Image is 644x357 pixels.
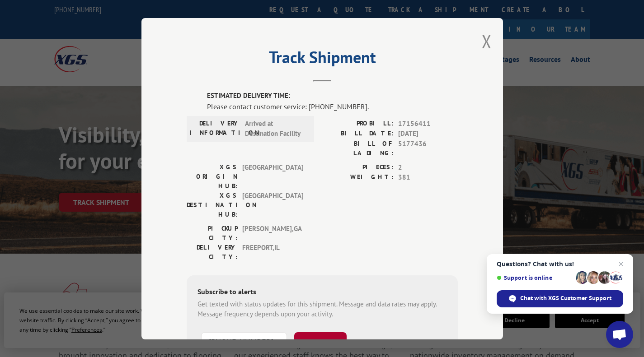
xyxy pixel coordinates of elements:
span: [PERSON_NAME] , GA [242,223,303,242]
span: Questions? Chat with us! [497,260,623,268]
label: XGS ORIGIN HUB: [187,162,238,190]
span: Close chat [616,259,626,269]
label: XGS DESTINATION HUB: [187,190,238,219]
div: Open chat [606,321,633,348]
span: Chat with XGS Customer Support [520,294,611,302]
span: FREEPORT , IL [242,242,303,261]
label: DELIVERY CITY: [187,242,238,261]
button: SUBSCRIBE [294,332,347,351]
label: ESTIMATED DELIVERY TIME: [207,91,458,101]
label: PICKUP CITY: [187,223,238,242]
span: [GEOGRAPHIC_DATA] [242,190,303,219]
label: DELIVERY INFORMATION: [189,118,240,139]
div: Get texted with status updates for this shipment. Message and data rates may apply. Message frequ... [197,299,447,319]
button: Close modal [482,29,492,53]
div: Chat with XGS Customer Support [497,290,623,307]
label: PROBILL: [322,118,394,129]
label: BILL DATE: [322,129,394,139]
span: [GEOGRAPHIC_DATA] [242,162,303,190]
label: PIECES: [322,162,394,172]
span: Arrived at Destination Facility [245,118,306,139]
span: [DATE] [398,129,458,139]
span: 381 [398,172,458,183]
span: 17156411 [398,118,458,129]
span: 5177436 [398,139,458,158]
h2: Track Shipment [187,51,458,68]
div: Please contact customer service: [PHONE_NUMBER]. [207,101,458,111]
span: 2 [398,162,458,172]
input: Phone Number [201,332,287,351]
span: Support is online [497,274,573,281]
div: Subscribe to alerts [197,286,447,299]
label: WEIGHT: [322,172,394,183]
label: BILL OF LADING: [322,139,394,158]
